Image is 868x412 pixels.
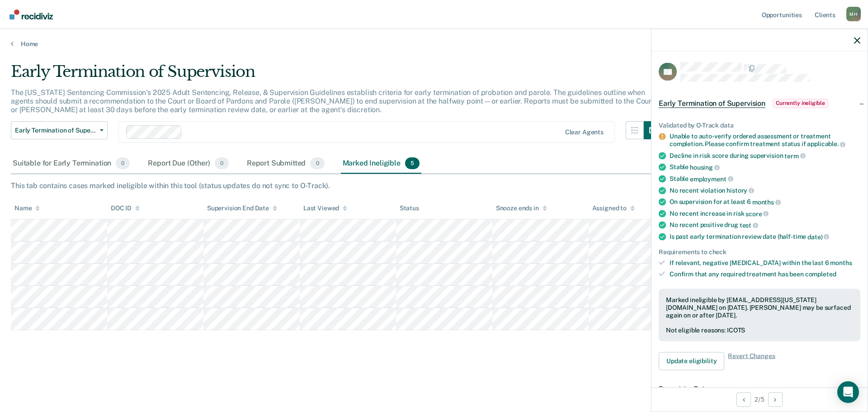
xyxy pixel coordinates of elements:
[805,270,836,278] span: completed
[659,121,860,129] div: Validated by O-Track data
[670,186,860,194] div: No recent violation
[670,175,860,183] div: Stable
[773,99,828,108] span: Currently ineligible
[728,352,775,370] span: Revert Changes
[11,40,857,48] a: Home
[207,204,277,212] div: Supervision End Date
[846,7,861,21] div: M H
[670,209,860,218] div: No recent increase in risk
[11,181,857,190] div: This tab contains cases marked ineligible within this tool (status updates do not sync to O-Track).
[745,210,769,217] span: score
[496,204,547,212] div: Snooze ends in
[666,327,853,334] div: Not eligible reasons: ICOTS
[670,232,860,241] div: Is past early termination review date (half-time
[807,233,829,240] span: date)
[846,7,861,21] button: Profile dropdown button
[670,259,860,267] div: If relevant, negative [MEDICAL_DATA] within the last 6
[690,164,720,171] span: housing
[830,259,852,266] span: months
[310,157,324,169] span: 0
[690,175,733,182] span: employment
[14,204,40,212] div: Name
[15,127,96,134] span: Early Termination of Supervision
[245,154,326,174] div: Report Submitted
[784,152,805,159] span: term
[659,248,860,256] div: Requirements to check
[592,204,635,212] div: Assigned to
[659,384,860,392] dt: Supervision Dates
[670,133,860,148] div: Unable to auto-verify ordered assessment or treatment completion. Please confirm treatment status...
[405,157,420,169] span: 5
[11,154,132,174] div: Suitable for Early Termination
[768,392,783,407] button: Next Opportunity
[651,387,868,411] div: 2 / 5
[666,296,853,318] div: Marked ineligible by [EMAIL_ADDRESS][US_STATE][DOMAIN_NAME] on [DATE]. [PERSON_NAME] may be surfa...
[11,88,654,114] p: The [US_STATE] Sentencing Commission’s 2025 Adult Sentencing, Release, & Supervision Guidelines e...
[670,198,860,206] div: On supervision for at least 6
[111,204,140,212] div: DOC ID
[146,154,230,174] div: Report Due (Other)
[670,270,860,278] div: Confirm that any required treatment has been
[400,204,419,212] div: Status
[9,9,53,19] img: Recidiviz
[837,381,859,403] div: Open Intercom Messenger
[659,352,724,370] button: Update eligibility
[736,392,751,407] button: Previous Opportunity
[740,222,758,229] span: test
[651,89,868,118] div: Early Termination of SupervisionCurrently ineligible
[670,152,860,160] div: Decline in risk score during supervision
[341,154,422,174] div: Marked Ineligible
[11,62,662,88] div: Early Termination of Supervision
[670,221,860,229] div: No recent positive drug
[752,198,781,205] span: months
[670,163,860,171] div: Stable
[726,187,754,194] span: history
[565,128,604,136] div: Clear agents
[116,157,130,169] span: 0
[303,204,347,212] div: Last Viewed
[659,99,765,108] span: Early Termination of Supervision
[215,157,229,169] span: 0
